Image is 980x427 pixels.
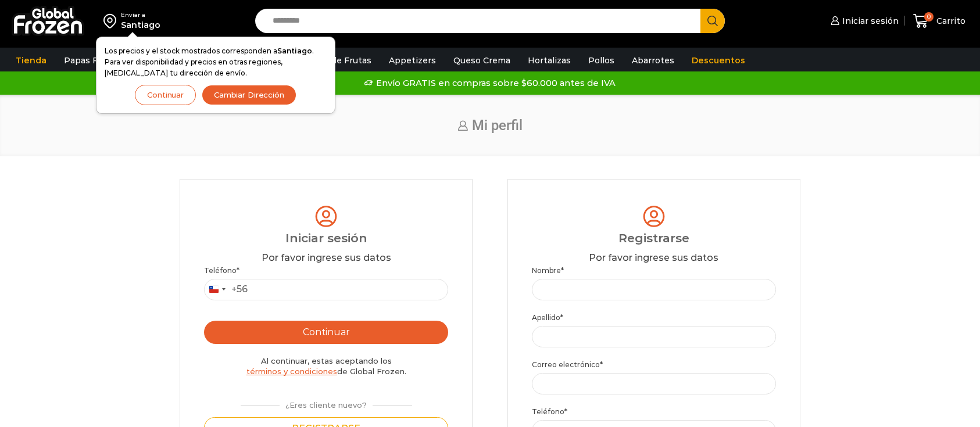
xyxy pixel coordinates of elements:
[933,15,965,27] span: Carrito
[204,252,448,265] div: Por favor ingrese sus datos
[103,11,121,31] img: address-field-icon.svg
[383,49,442,71] a: Appetizers
[205,279,248,300] button: Selected country
[105,45,327,79] p: Los precios y el stock mostrados corresponden a . Para ver disponibilidad y precios en otras regi...
[532,252,775,265] div: Por favor ingrese sus datos
[839,15,899,27] span: Iniciar sesión
[235,396,418,411] div: ¿Eres cliente nuevo?
[277,46,312,55] strong: Santiago
[231,282,248,297] div: +56
[522,49,577,71] a: Hortalizas
[910,8,968,35] a: 0 Carrito
[532,312,775,323] label: Apellido
[700,9,725,33] button: Search button
[58,49,123,71] a: Papas Fritas
[828,9,899,33] a: Iniciar sesión
[204,265,448,276] label: Teléfono
[204,321,448,344] button: Continuar
[246,367,337,376] a: términos y condiciones
[532,265,775,276] label: Nombre
[202,85,296,105] button: Cambiar Dirección
[532,359,775,370] label: Correo electrónico
[532,406,775,417] label: Teléfono
[532,229,775,247] div: Registrarse
[121,11,160,19] div: Enviar a
[135,85,196,105] button: Continuar
[313,203,339,229] img: tabler-icon-user-circle.svg
[686,49,751,71] a: Descuentos
[582,49,620,71] a: Pollos
[641,203,667,229] img: tabler-icon-user-circle.svg
[10,49,52,71] a: Tienda
[299,49,377,71] a: Pulpa de Frutas
[121,19,160,31] div: Santiago
[204,229,448,247] div: Iniciar sesión
[472,117,523,134] span: Mi perfil
[924,12,933,21] span: 0
[626,49,680,71] a: Abarrotes
[204,356,448,377] div: Al continuar, estas aceptando los de Global Frozen.
[448,49,516,71] a: Queso Crema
